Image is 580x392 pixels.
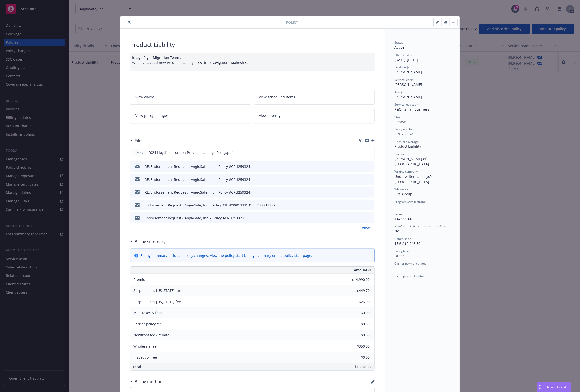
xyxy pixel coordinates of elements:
[394,65,410,69] span: Producer(s)
[341,298,373,306] input: 0.00
[145,190,250,195] div: RE: Endorsement Request - AngioSafe, Inc. - Policy #CRLI259324
[130,137,143,144] div: Files
[254,89,375,105] a: View scheduled items
[133,310,162,315] span: Misc taxes & fees
[133,344,157,349] span: Wholesale fee
[368,164,373,169] button: preview file
[341,320,373,328] input: 0.00
[360,215,364,221] button: download file
[394,200,426,204] span: Program administrator
[394,53,415,57] span: Effective dates
[135,238,166,245] h3: Billing summary
[133,277,149,282] span: Premium
[355,364,372,369] span: $15,816.68
[341,343,373,350] input: 0.00
[135,113,169,118] span: View policy changes
[394,115,402,119] span: Stage
[145,203,275,208] div: Endorsement Request - AngioSafe, Inc. - Policy #B 7038813331 & B 7038813359
[394,261,426,266] span: Carrier payment status
[394,140,419,144] span: Lines of coverage
[259,113,283,118] span: View coverage
[145,164,250,169] div: RE: Endorsement Request - AngioSafe, Inc. - Policy #CRLI259324
[368,190,373,195] button: preview file
[254,108,375,123] a: View coverage
[133,288,181,293] span: Surplus lines [US_STATE] tax
[341,276,373,283] input: 0.00
[394,274,424,278] span: Client payment status
[360,203,364,208] button: download file
[130,378,162,385] div: Billing method
[130,89,251,105] a: View claims
[394,107,429,112] span: P&C - Small Business
[130,41,375,49] div: Product Liability
[394,169,418,174] span: Writing company
[394,174,435,184] span: Underwriters at Lloyd's, [GEOGRAPHIC_DATA]
[130,53,375,71] div: Image Right Migration Team : We have added new Product Liability LOC into Navigator - Mahesh G
[394,253,404,258] span: Other
[394,103,419,107] span: Service lead team
[394,53,450,62] div: [DATE] - [DATE]
[394,144,450,149] div: Product Liability
[133,299,181,304] span: Surplus lines [US_STATE] fee
[394,119,408,124] span: Renewal
[394,82,422,87] span: [PERSON_NAME]
[394,224,446,228] span: Newfront will file state taxes and fees
[259,94,295,100] span: View scheduled items
[126,19,132,25] button: close
[134,150,144,155] span: Policy
[394,156,429,166] span: [PERSON_NAME] of [GEOGRAPHIC_DATA]
[133,333,169,337] span: Newfront fee / rebate
[360,177,364,182] button: download file
[394,45,404,50] span: Active
[133,322,162,326] span: Carrier policy fee
[354,268,372,273] span: Amount ($)
[394,127,414,131] span: Policy number
[132,364,141,369] span: Total
[133,355,157,360] span: Inspection fee
[394,216,412,221] span: $14,990.00
[362,225,375,230] a: View all
[394,192,412,196] span: CRC Group
[394,78,415,82] span: Service lead(s)
[394,70,422,74] span: [PERSON_NAME]
[537,382,543,392] div: Drag to move
[145,177,250,182] div: RE: Endorsement Request - AngioSafe, Inc. - Policy #CRLI259324
[394,41,403,45] span: Status
[140,253,312,258] div: Billing summary includes policy changes. View the policy start billing summary on the .
[360,164,364,169] button: download file
[394,229,399,233] span: No
[341,309,373,317] input: 0.00
[547,385,567,389] span: Nova Assist
[360,190,364,195] button: download file
[135,137,143,144] h3: Files
[537,382,571,392] button: Nova Assist
[394,278,396,283] span: -
[368,150,372,155] button: preview file
[286,20,298,25] span: Policy
[368,203,373,208] button: preview file
[145,215,244,221] div: Endorsement Request - AngioSafe, Inc. - Policy #CRLI259324
[394,95,422,99] span: [PERSON_NAME]
[130,108,251,123] a: View policy changes
[394,212,407,216] span: Premium
[394,266,396,271] span: -
[394,241,420,246] span: 15% / $2,248.50
[341,287,373,294] input: 0.00
[135,378,162,385] h3: Billing method
[394,204,396,209] span: -
[394,152,404,156] span: Carrier
[284,253,311,258] a: policy start page
[394,249,410,253] span: Policy term
[368,177,373,182] button: preview file
[368,215,373,221] button: preview file
[394,90,402,94] span: AC(s)
[135,94,155,100] span: View claims
[394,237,411,241] span: Commission
[148,150,233,155] span: 2024 Lloyd's of London Product Liability - Policy.pdf
[394,132,413,136] span: CRLI259324
[341,354,373,361] input: 0.00
[341,331,373,339] input: 0.00
[360,150,364,155] button: download file
[130,238,166,245] div: Billing summary
[394,187,410,191] span: Wholesaler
